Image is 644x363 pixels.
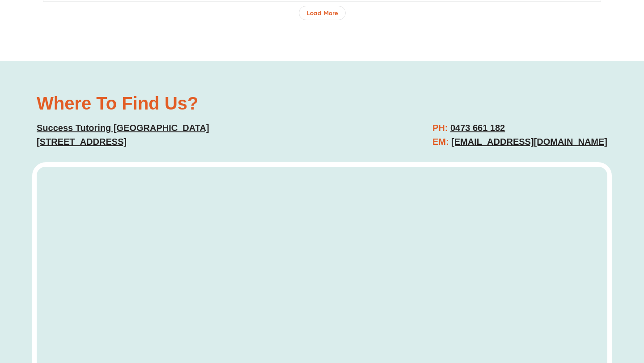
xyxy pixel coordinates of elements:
[37,94,313,112] h2: Where To Find Us?
[451,137,607,147] a: [EMAIL_ADDRESS][DOMAIN_NAME]
[491,262,644,363] iframe: Chat Widget
[432,137,449,147] span: EM:
[450,123,505,133] a: 0473 661 182
[432,123,448,133] span: PH:
[37,123,209,147] a: Success Tutoring [GEOGRAPHIC_DATA][STREET_ADDRESS]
